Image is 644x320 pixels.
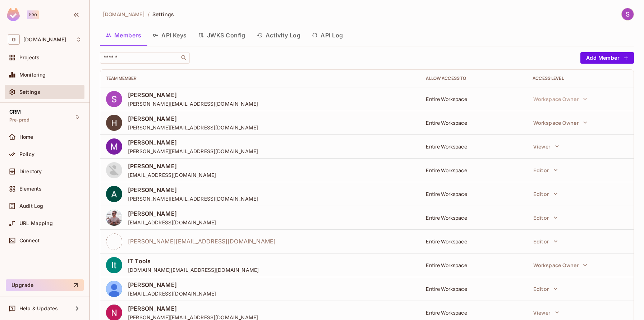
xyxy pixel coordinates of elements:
span: Workspace: gameskraft.com [23,37,66,42]
span: [PERSON_NAME][EMAIL_ADDRESS][DOMAIN_NAME] [128,237,276,245]
span: CRM [9,109,21,115]
button: Activity Log [251,26,307,44]
span: [PERSON_NAME] [128,115,258,123]
div: Entire Workspace [426,309,521,316]
span: [PERSON_NAME][EMAIL_ADDRESS][DOMAIN_NAME] [128,124,258,131]
button: Add Member [580,52,634,64]
span: [EMAIL_ADDRESS][DOMAIN_NAME] [128,290,216,297]
div: Pro [27,10,39,19]
span: Help & Updates [19,306,58,311]
span: Policy [19,151,34,157]
span: URL Mapping [19,220,53,226]
span: Pre-prod [9,117,29,123]
span: Audit Log [19,203,43,209]
div: Entire Workspace [426,285,521,292]
li: / [148,11,149,18]
button: Editor [530,282,561,296]
div: Allow Access to [426,76,521,81]
span: Settings [152,11,174,18]
button: Workspace Owner [530,92,591,106]
img: ACg8ocIqo641BsiBvwPHsQBGd0FkTaz30CS1MVbrrtv5z4VP=s96-c [106,162,122,178]
span: Home [19,134,33,140]
span: [EMAIL_ADDRESS][DOMAIN_NAME] [128,219,216,226]
span: [DOMAIN_NAME][EMAIL_ADDRESS][DOMAIN_NAME] [128,266,259,273]
button: Viewer [530,305,562,320]
span: [PERSON_NAME][EMAIL_ADDRESS][DOMAIN_NAME] [128,100,258,107]
span: Projects [19,55,40,60]
span: Directory [19,169,42,174]
span: IT Tools [128,257,259,265]
span: G [8,34,20,45]
button: Members [100,26,147,44]
span: Settings [19,89,40,95]
div: Entire Workspace [426,143,521,150]
span: [PERSON_NAME] [128,138,258,146]
div: Entire Workspace [426,96,521,102]
img: ALV-UjWjQfkzPALcy7ztWCB0KfEWHlIkM3AQDcF1xTp1GwB_mBqTPALFQUpRV5uZ7W35oqF0vlIBYmZpb3WvcBdJ4yzgEwW18... [106,281,122,297]
div: Team Member [106,76,414,81]
button: Editor [530,234,561,248]
span: Elements [19,186,42,192]
div: Entire Workspace [426,262,521,269]
img: ACg8ocJW4wTdvo4LPVSgalSkaTbArTMM4Bvh364nbuXp8PHadXSH3g=s96-c [106,138,122,155]
img: SReyMgAAAABJRU5ErkJggg== [7,8,20,21]
button: JWKS Config [193,26,251,44]
span: Monitoring [19,72,46,78]
span: [PERSON_NAME] [128,186,258,194]
span: [PERSON_NAME] [128,281,216,289]
button: Editor [530,210,561,225]
span: [PERSON_NAME] [128,210,216,218]
img: ACg8ocLt7big7ZbnDq2HqMQfQqH_9Z9WjuGUE5UiD6kQTJNObXkCgg=s96-c [106,257,122,273]
button: API Keys [147,26,193,44]
span: [PERSON_NAME][EMAIL_ADDRESS][DOMAIN_NAME] [128,148,258,155]
button: API Log [306,26,349,44]
button: Editor [530,163,561,177]
span: [EMAIL_ADDRESS][DOMAIN_NAME] [128,172,216,178]
div: Entire Workspace [426,214,521,221]
button: Viewer [530,139,562,154]
div: Access Level [533,76,628,81]
button: Editor [530,187,561,201]
span: [PERSON_NAME][EMAIL_ADDRESS][DOMAIN_NAME] [128,195,258,202]
span: [PERSON_NAME] [128,305,258,312]
span: [DOMAIN_NAME] [103,11,145,18]
div: Entire Workspace [426,191,521,197]
div: Entire Workspace [426,119,521,126]
button: Upgrade [6,279,84,291]
img: ACg8ocJC4lp99DsVt7ZyzqyPXOq44PdoqpjpC59zbiS_N4kgP_qes7vi=s96-c [106,210,122,226]
button: Workspace Owner [530,115,591,130]
button: Workspace Owner [530,258,591,272]
img: ACg8ocIvQlgFjHB1bItr4Hx5YAOmnk7NHEVSHFvOidBalnlL=s96-c [106,115,122,131]
span: Connect [19,238,40,243]
img: Shreedhar Bhat [622,8,634,20]
img: ACg8ocKV642k_n24Y32faf6pMSc397jt3R0iyGox4bzwomp_ioNBNQ=s96-c [106,186,122,202]
span: [PERSON_NAME] [128,162,216,170]
div: Entire Workspace [426,238,521,245]
img: ACg8ocI0QPOBO7adAFn3s3Diu80WCTEihJwPNl-ta1Ii3WiB=s96-c [106,91,122,107]
span: [PERSON_NAME] [128,91,258,99]
div: Entire Workspace [426,167,521,174]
